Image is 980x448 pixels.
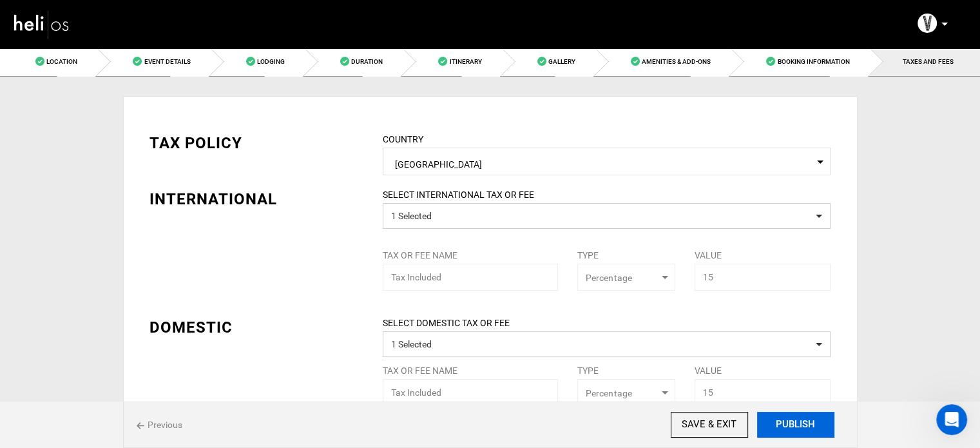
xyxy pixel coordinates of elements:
span: Duration [351,58,383,65]
button: Custom Trip [168,302,241,327]
img: img_f54bb8354a07057b6dab275e2a3fd471.png [918,14,937,33]
button: Home [202,5,226,30]
div: [PERSON_NAME] • 2m ago [21,206,124,213]
span: TAXES AND FEES [903,58,954,65]
button: Surf [159,269,197,295]
span: Lodging [257,58,285,65]
span: Amenities & Add-Ons [642,58,711,65]
img: Profile image for Carl [37,7,57,28]
button: 1 Selected [383,203,831,229]
span: Booking Information [777,58,849,65]
label: COUNTRY [383,133,423,146]
img: back%20icon.svg [137,422,144,429]
button: go back [8,5,33,30]
button: Kite [75,269,111,295]
span: Itinerary [449,58,481,65]
label: SELECT DOMESTIC TAX OR FEE [373,317,840,329]
div: Close [226,5,249,28]
button: 1 Selected [383,331,831,357]
input: SAVE & EXIT [671,412,748,438]
span: [GEOGRAPHIC_DATA] [395,155,818,171]
label: SELECT INTERNATIONAL TAX OR FEE [373,188,840,201]
span: Select box activate [383,148,831,175]
button: PUBLISH [757,412,834,438]
div: Carl says… [10,74,247,231]
b: There are absolutely no mark-ups when you book with [PERSON_NAME]. [21,121,193,156]
div: Welcome to Heli! 👋 We are a marketplace for adventures all over the world. What type of adventure... [21,82,201,195]
button: Fish [117,269,154,295]
button: Dive [201,269,241,295]
button: Something Else [151,334,241,360]
iframe: Intercom live chat [936,404,967,435]
div: Welcome to Heli! 👋We are a marketplace for adventures all over the world.There are absolutely no ... [10,74,211,203]
span: Gallery [548,58,575,65]
button: Safari [77,302,123,327]
div: INTERNATIONAL [149,188,364,210]
button: Ski [37,269,70,295]
img: heli-logo [13,7,71,41]
span: Previous [137,418,182,431]
h1: [PERSON_NAME] [62,6,146,16]
div: DOMESTIC [149,317,364,338]
div: TAX POLICY [149,132,364,154]
span: Event Details [144,58,190,65]
p: The team can also help [62,16,160,29]
span: Location [46,58,77,65]
button: Bike [128,302,166,327]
